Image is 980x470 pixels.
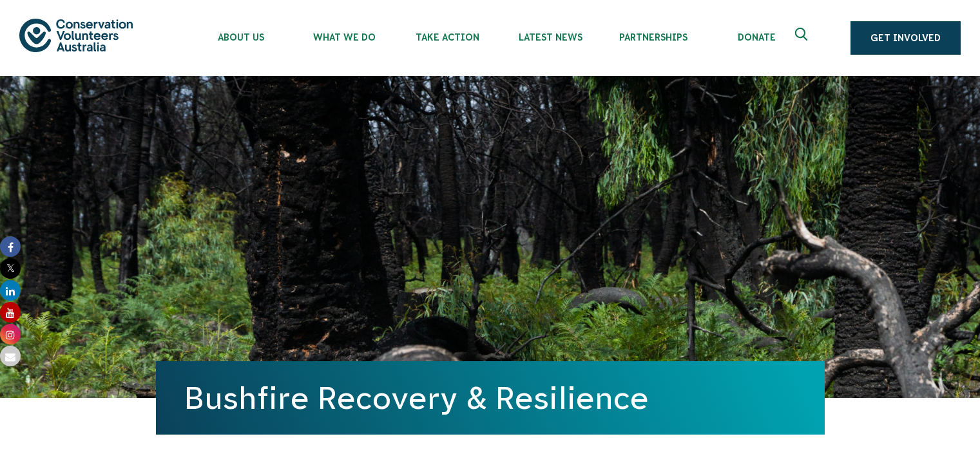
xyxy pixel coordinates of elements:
span: What We Do [293,32,396,42]
span: Expand search box [795,28,811,48]
span: Donate [705,32,808,42]
span: Partnerships [602,32,705,42]
button: Expand search box Close search box [787,23,818,53]
h1: Bushfire Recovery & Resilience [184,381,796,415]
span: About Us [189,32,293,42]
span: Take Action [396,32,499,42]
span: Latest News [499,32,602,42]
img: logo.svg [19,19,133,52]
a: Get Involved [850,21,961,55]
